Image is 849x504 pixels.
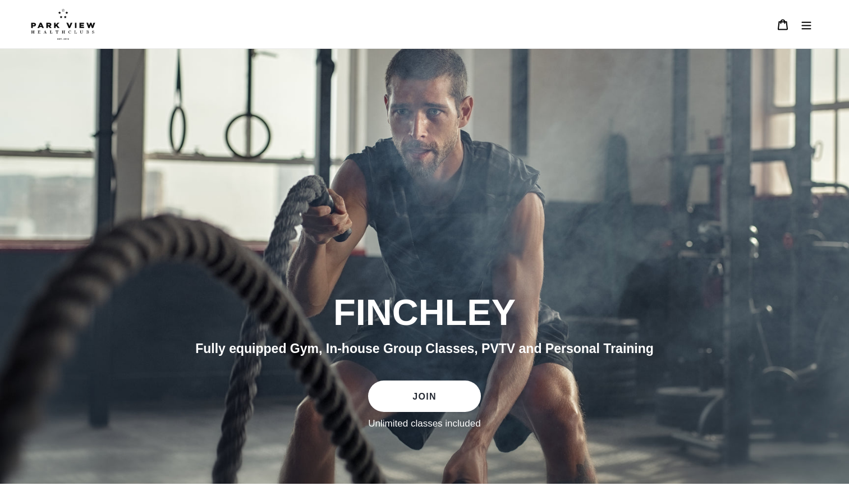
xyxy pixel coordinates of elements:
[795,12,818,36] button: Menu
[195,341,654,356] span: Fully equipped Gym, In-house Group Classes, PVTV and Personal Training
[119,291,731,335] h2: FINCHLEY
[31,8,95,40] img: Park view health clubs is a gym near you.
[368,418,480,430] label: Unlimited classes included
[368,381,480,412] a: JOIN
